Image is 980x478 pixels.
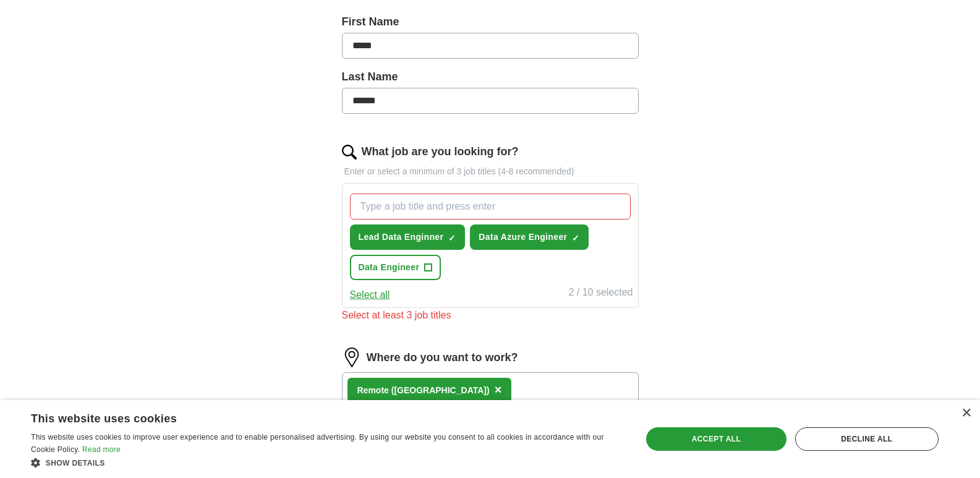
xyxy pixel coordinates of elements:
span: This website uses cookies to improve user experience and to enable personalised advertising. By u... [31,433,604,454]
span: ✓ [448,233,456,243]
span: Data Engineer [359,261,420,274]
span: Show details [46,459,105,467]
div: Select at least 3 job titles [342,308,639,323]
label: First Name [342,14,639,30]
div: Accept all [646,427,786,451]
span: Data Azure Engineer [479,231,567,244]
img: location.png [342,348,362,367]
div: Close [961,409,971,418]
button: Data Azure Engineer✓ [470,224,589,250]
div: Remote ([GEOGRAPHIC_DATA]) [357,384,490,397]
label: Where do you want to work? [367,349,518,366]
button: Data Engineer [350,255,441,280]
a: Read more, opens a new window [82,445,121,454]
p: Enter or select a minimum of 3 job titles (4-8 recommended) [342,165,639,178]
label: Last Name [342,69,639,85]
button: × [495,381,502,399]
label: What job are you looking for? [362,143,519,160]
button: Lead Data Enginner✓ [350,224,466,250]
div: Show details [31,456,624,469]
img: search.png [342,145,357,160]
span: ✓ [572,233,579,243]
span: Lead Data Enginner [359,231,444,244]
input: Type a job title and press enter [350,194,631,220]
div: This website uses cookies [31,408,593,426]
div: 2 / 10 selected [568,285,633,302]
button: Select all [350,288,390,302]
div: Decline all [795,427,939,451]
span: × [495,383,502,396]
